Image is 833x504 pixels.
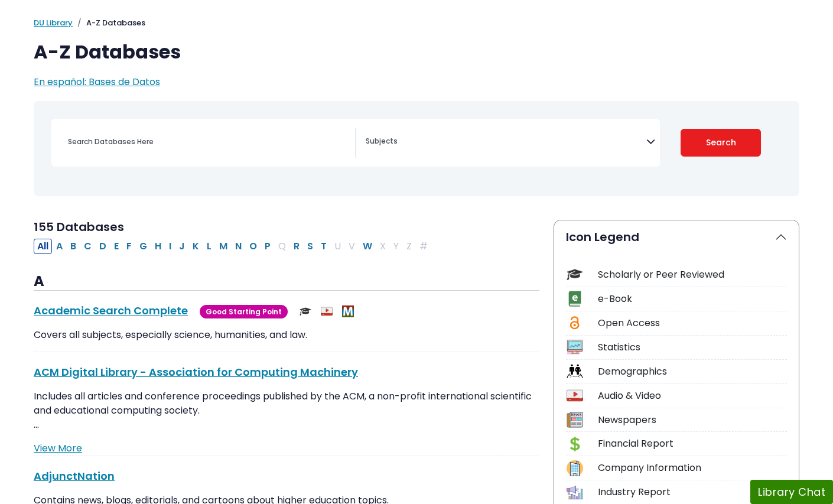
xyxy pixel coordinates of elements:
[598,340,787,355] div: Statistics
[34,441,82,455] a: View More
[300,305,311,317] img: Scholarly or Peer Reviewed
[189,239,203,254] button: Filter Results K
[34,17,799,29] nav: breadcrumb
[34,101,799,196] nav: Search filters
[34,239,432,252] div: Alpha-list to filter by first letter of database name
[165,239,175,254] button: Filter Results I
[110,239,122,254] button: Filter Results E
[34,75,160,89] a: En español: Bases de Datos
[34,41,799,63] h1: A-Z Databases
[123,239,135,254] button: Filter Results F
[34,328,539,342] p: Covers all subjects, especially science, humanities, and law.
[151,239,165,254] button: Filter Results H
[598,292,787,306] div: e-Book
[200,305,288,318] span: Good Starting Point
[750,480,833,504] button: Library Chat
[67,239,80,254] button: Filter Results B
[34,365,358,379] a: ACM Digital Library - Association for Computing Machinery
[261,239,274,254] button: Filter Results P
[80,239,95,254] button: Filter Results C
[34,303,188,318] a: Academic Search Complete
[567,388,583,404] img: Icon Audio & Video
[567,291,583,307] img: Icon e-Book
[317,239,330,254] button: Filter Results T
[203,239,215,254] button: Filter Results L
[598,413,787,427] div: Newspapers
[567,315,582,331] img: Icon Open Access
[681,129,762,157] button: Submit for Search Results
[175,239,188,254] button: Filter Results J
[96,239,110,254] button: Filter Results D
[598,485,787,499] div: Industry Report
[366,138,646,147] textarea: Search
[567,412,583,428] img: Icon Newspapers
[342,305,354,317] img: MeL (Michigan electronic Library)
[598,268,787,282] div: Scholarly or Peer Reviewed
[216,239,231,254] button: Filter Results M
[290,239,303,254] button: Filter Results R
[246,239,261,254] button: Filter Results O
[359,239,376,254] button: Filter Results W
[567,339,583,355] img: Icon Statistics
[34,273,539,291] h3: A
[598,316,787,330] div: Open Access
[567,436,583,452] img: Icon Financial Report
[34,17,73,28] a: DU Library
[232,239,245,254] button: Filter Results N
[567,363,583,379] img: Icon Demographics
[53,239,66,254] button: Filter Results A
[598,461,787,475] div: Company Information
[34,389,539,432] p: Includes all articles and conference proceedings published by the ACM, a non-profit international...
[554,220,799,253] button: Icon Legend
[61,133,355,150] input: Search database by title or keyword
[567,485,583,500] img: Icon Industry Report
[567,266,583,282] img: Icon Scholarly or Peer Reviewed
[34,219,124,235] span: 155 Databases
[598,365,787,379] div: Demographics
[34,239,52,254] button: All
[34,469,115,483] a: AdjunctNation
[598,437,787,451] div: Financial Report
[136,239,151,254] button: Filter Results G
[304,239,317,254] button: Filter Results S
[598,389,787,403] div: Audio & Video
[321,305,333,317] img: Audio & Video
[73,17,145,29] li: A-Z Databases
[567,460,583,476] img: Icon Company Information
